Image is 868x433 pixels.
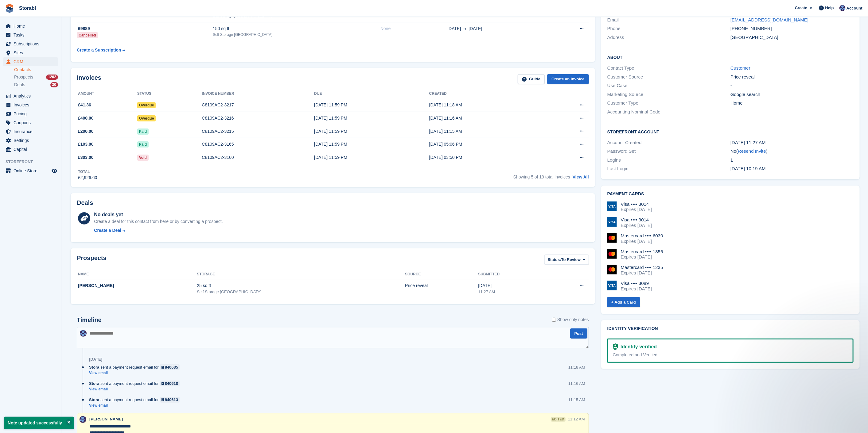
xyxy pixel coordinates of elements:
span: [DATE] [447,25,461,32]
a: menu [3,40,58,48]
span: Settings [14,136,50,145]
div: Identity verified [618,343,657,351]
div: 11:12 AM [568,416,585,422]
div: [DATE] 11:59 PM [314,128,429,135]
div: Logins [607,157,730,164]
th: Status [137,89,202,99]
div: sent a payment request email for [89,381,183,386]
span: ( ) [736,148,768,154]
img: Visa Logo [607,201,617,211]
a: Storabl [17,3,38,13]
div: 11:27 AM [478,289,547,295]
a: menu [3,136,58,145]
span: Account [847,5,862,11]
div: No [730,148,854,155]
input: Show only notes [552,316,556,323]
th: Name [77,270,197,279]
span: Help [825,5,834,11]
div: Total [78,169,97,174]
div: [DATE] [89,357,102,362]
div: Password Set [607,148,730,155]
a: Create a Subscription [77,44,125,56]
h2: Prospects [77,255,107,266]
div: [DATE] [478,282,547,289]
span: Stora [89,364,99,370]
span: Analytics [14,92,50,100]
div: Expires [DATE] [621,286,652,292]
img: Mastercard Logo [607,249,617,259]
div: 1202 [46,75,58,80]
div: sent a payment request email for [89,364,183,370]
div: Visa •••• 3089 [621,281,652,286]
h2: Payment cards [607,192,854,197]
div: [DATE] 11:59 PM [314,141,429,148]
div: C8109AC2-3217 [202,102,314,108]
div: Expires [DATE] [621,270,663,276]
h2: Deals [77,199,93,206]
th: Due [314,89,429,99]
div: Create a Subscription [77,47,121,53]
div: Expires [DATE] [621,239,663,244]
th: Amount [77,89,137,99]
a: Preview store [51,167,58,174]
th: Invoice number [202,89,314,99]
a: menu [3,48,58,57]
div: 69889 [77,25,213,32]
a: View All [573,174,589,179]
a: menu [3,22,58,30]
span: Deals [14,82,25,88]
div: Mastercard •••• 6030 [621,233,663,239]
h2: About [607,54,854,60]
div: Home [730,100,854,107]
div: Use Case [607,82,730,89]
span: To Review [561,257,581,263]
a: 840618 [160,381,180,386]
span: £303.00 [78,154,94,161]
div: 11:16 AM [568,381,585,386]
div: 11:18 AM [568,364,585,370]
img: Tegan Ewart [80,416,86,423]
img: Identity Verification Ready [613,343,618,350]
div: C8109AC2-3215 [202,128,314,135]
span: Capital [14,145,50,154]
span: Create [795,5,807,11]
a: View email [89,370,183,376]
div: Email [607,17,730,24]
span: [PERSON_NAME] [89,417,123,421]
a: menu [3,127,58,136]
h2: Invoices [77,74,101,84]
span: Overdue [137,102,156,108]
div: 840635 [165,364,178,370]
span: [DATE] [469,25,482,32]
time: 2025-03-24 10:19:00 UTC [730,166,766,171]
span: CRM [14,57,50,66]
a: 840635 [160,364,180,370]
span: Showing 5 of 19 total invoices [513,174,570,179]
a: View email [89,387,183,392]
div: 1 [730,157,854,164]
div: Contact Type [607,65,730,72]
div: C8109AC2-3160 [202,154,314,161]
span: Paid [137,128,149,135]
div: Customer Source [607,74,730,81]
h2: Timeline [77,316,102,324]
div: [DATE] 11:27 AM [730,139,854,146]
a: Create an Invoice [547,74,589,84]
div: Create a deal for this contact from here or by converting a prospect. [94,218,223,225]
div: Self Storage [GEOGRAPHIC_DATA] [197,289,405,295]
th: Storage [197,270,405,279]
div: Cancelled [77,32,98,38]
th: Submitted [478,270,547,279]
div: Last Login [607,165,730,172]
div: No deals yet [94,211,223,218]
div: [DATE] 05:06 PM [429,141,544,148]
a: Contacts [14,67,58,73]
a: menu [3,31,58,39]
a: View email [89,403,183,408]
a: Resend Invite [738,148,766,154]
span: Overdue [137,115,156,121]
div: [PHONE_NUMBER] [730,25,854,32]
div: Self Storage [GEOGRAPHIC_DATA] [213,32,380,37]
div: Visa •••• 3014 [621,201,652,207]
img: Tegan Ewart [80,330,87,337]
